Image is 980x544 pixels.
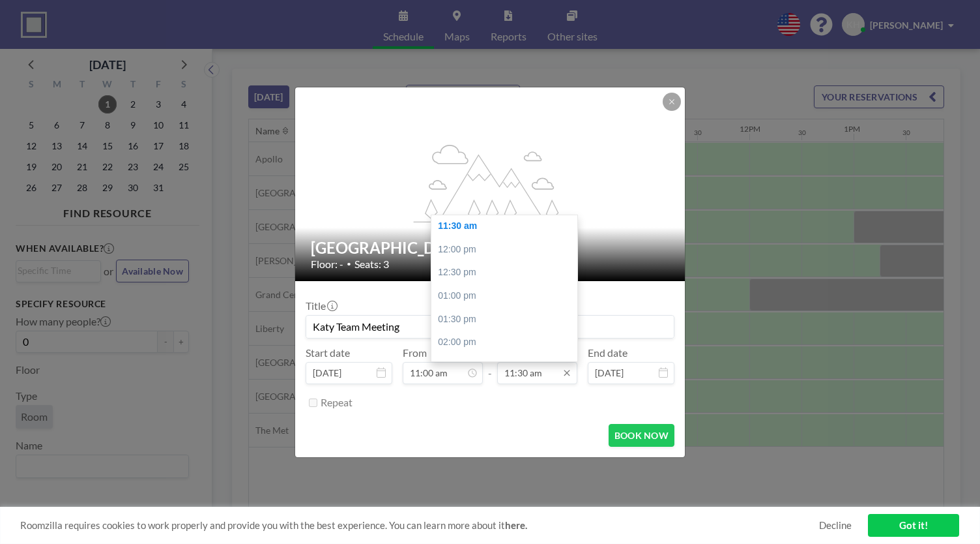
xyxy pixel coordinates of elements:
[431,331,584,354] div: 02:00 pm
[311,238,670,258] h2: [GEOGRAPHIC_DATA]
[306,346,350,359] label: Start date
[431,215,584,238] div: 11:30 am
[431,308,584,331] div: 01:30 pm
[868,514,959,537] a: Got it!
[306,299,336,312] label: Title
[306,316,674,338] input: Katy's reservation
[488,351,492,380] span: -
[431,261,584,284] div: 12:30 pm
[609,424,674,447] button: BOOK NOW
[354,258,389,271] span: Seats: 3
[311,258,343,271] span: Floor: -
[321,396,353,409] label: Repeat
[431,284,584,308] div: 01:00 pm
[347,259,351,269] span: •
[431,354,584,378] div: 02:30 pm
[505,519,527,531] a: here.
[431,238,584,262] div: 12:00 pm
[20,519,819,532] span: Roomzilla requires cookies to work properly and provide you with the best experience. You can lea...
[819,519,852,532] a: Decline
[588,346,627,359] label: End date
[403,346,427,359] label: From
